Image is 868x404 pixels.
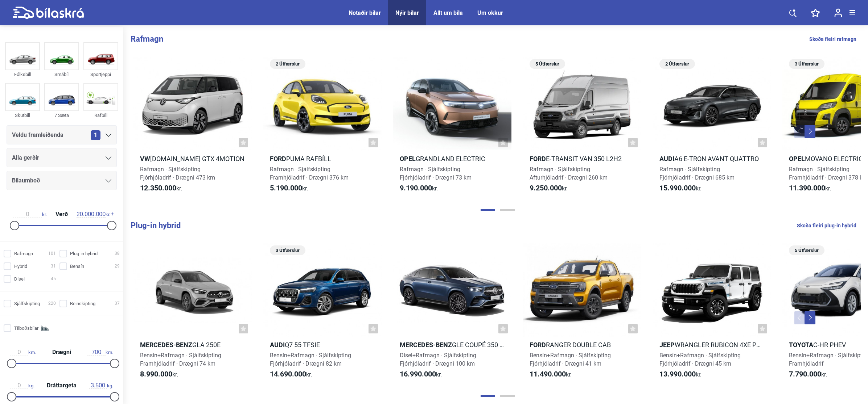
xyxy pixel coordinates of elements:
b: Rafmagn [131,34,163,43]
a: Notaðir bílar [349,9,381,16]
button: Previous [794,311,805,324]
a: JeepWrangler Rubicon 4xe PHEVBensín+Rafmagn · SjálfskiptingFjórhjóladrif · Drægni 45 km13.990.000kr. [653,243,771,386]
span: Rafmagn · Sjálfskipting Afturhjóladrif · Drægni 260 km [530,166,608,181]
span: Dráttargeta [45,383,78,388]
span: 29 [115,262,120,270]
span: 37 [115,300,120,307]
a: 5 ÚtfærslurForde-Transit Van 350 L2H2Rafmagn · SjálfskiptingAfturhjóladrif · Drægni 260 km9.250.0... [523,56,641,199]
div: 7 Sæta [44,111,79,119]
span: Dísel [14,275,25,283]
button: Page 1 [481,209,495,211]
span: 3 Útfærslur [273,245,302,255]
h2: GLA 250e [133,341,252,349]
b: 14.690.000 [270,370,306,378]
span: Bílaumboð [12,176,40,186]
span: Plug-in hybrid [70,250,98,257]
b: 7.790.000 [789,370,821,378]
span: 5 Útfærslur [793,245,821,255]
b: 13.990.000 [659,370,696,378]
h2: Wrangler Rubicon 4xe PHEV [653,341,771,349]
span: kr. [77,211,110,218]
div: Fólksbíll [5,70,40,79]
b: 11.390.000 [789,184,825,192]
div: Sportjeppi [83,70,118,79]
span: Beinskipting [70,300,95,307]
h2: GLE Coupé 350 de 4MATIC [393,341,511,349]
button: Page 1 [481,395,495,397]
a: 3 ÚtfærslurAudiQ7 55 TFSIeBensín+Rafmagn · SjálfskiptingFjórhjóladrif · Drægni 82 km14.690.000kr. [263,243,382,386]
b: Ford [530,341,546,349]
span: kr. [270,370,312,379]
b: 5.190.000 [270,184,302,192]
b: Audi [659,155,674,163]
h2: [DOMAIN_NAME] GTX 4motion [133,155,252,163]
b: 12.350.000 [140,184,176,192]
div: Smábíl [44,70,79,79]
b: 8.990.000 [140,370,172,378]
span: Alla gerðir [12,153,39,163]
span: Rafmagn · Sjálfskipting Fjórhjóladrif · Drægni 73 km [400,166,472,181]
a: 2 ÚtfærslurAudiA6 e-tron Avant quattroRafmagn · SjálfskiptingFjórhjóladrif · Drægni 685 km15.990.... [653,56,771,199]
span: Verð [54,211,70,217]
button: Next [805,125,815,138]
b: 16.990.000 [400,370,436,378]
h2: Puma rafbíll [263,155,382,163]
span: 101 [48,250,56,257]
span: kr. [659,184,702,193]
span: km. [10,349,36,355]
span: kg. [89,382,113,389]
a: Skoða fleiri rafmagn [809,34,856,44]
span: kr. [789,370,827,379]
span: Rafmagn · Sjálfskipting Fjórhjóladrif · Drægni 473 km [140,166,215,181]
span: Drægni [50,349,73,355]
b: Ford [530,155,546,163]
a: Mercedes-BenzGLE Coupé 350 de 4MATICDísel+Rafmagn · SjálfskiptingFjórhjóladrif · Drægni 100 km16.... [393,243,511,386]
b: 11.490.000 [530,370,566,378]
span: Rafmagn · Sjálfskipting Fjórhjóladrif · Drægni 685 km [659,166,735,181]
span: Rafmagn [14,250,33,257]
a: Nýir bílar [395,9,419,16]
span: kr. [13,211,47,218]
a: 2 ÚtfærslurFordPuma rafbíllRafmagn · SjálfskiptingFramhjóladrif · Drægni 376 km5.190.000kr. [263,56,382,199]
span: kr. [140,184,182,193]
b: Ford [270,155,286,163]
b: Toyota [789,341,813,349]
span: 45 [51,275,56,283]
span: 38 [115,250,120,257]
span: Sjálfskipting [14,300,40,307]
span: Tilboðsbílar [14,324,38,332]
span: Rafmagn · Sjálfskipting Framhjóladrif · Drægni 378 km [789,166,868,181]
button: Page 2 [500,209,515,211]
span: Bensín+Rafmagn · Sjálfskipting Fjórhjóladrif · Drægni 82 km [270,352,351,367]
span: Bensín+Rafmagn · Sjálfskipting Framhjóladrif · Drægni 74 km [140,352,221,367]
b: Plug-in hybrid [131,221,181,230]
span: kr. [400,184,438,193]
b: Audi [270,341,285,349]
b: Jeep [659,341,675,349]
button: Page 2 [500,395,515,397]
a: FordRanger Double CabBensín+Rafmagn · SjálfskiptingFjórhjóladrif · Drægni 41 km11.490.000kr. [523,243,641,386]
span: kr. [659,370,702,379]
b: Mercedes-Benz [400,341,452,349]
h2: Grandland Electric [393,155,511,163]
h2: Ranger Double Cab [523,341,641,349]
a: Mercedes-BenzGLA 250eBensín+Rafmagn · SjálfskiptingFramhjóladrif · Drægni 74 km8.990.000kr. [133,243,252,386]
span: Bensín+Rafmagn · Sjálfskipting Fjórhjóladrif · Drægni 41 km [530,352,611,367]
a: Skoða fleiri plug-in hybrid [797,221,856,230]
span: kr. [530,184,568,193]
a: Um okkur [477,9,503,16]
h2: e-Transit Van 350 L2H2 [523,155,641,163]
span: 5 Útfærslur [533,59,561,69]
span: kr. [530,370,572,379]
div: Allt um bíla [433,9,463,16]
span: 3 Útfærslur [793,59,821,69]
b: 15.990.000 [659,184,696,192]
span: kg. [10,382,34,389]
span: Dísel+Rafmagn · Sjálfskipting Fjórhjóladrif · Drægni 100 km [400,352,476,367]
a: OpelGrandland ElectricRafmagn · SjálfskiptingFjórhjóladrif · Drægni 73 km9.190.000kr. [393,56,511,199]
span: Veldu framleiðenda [12,130,63,140]
div: Skutbíll [5,111,40,119]
span: Bensín+Rafmagn · Sjálfskipting Fjórhjóladrif · Drægni 45 km [659,352,741,367]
